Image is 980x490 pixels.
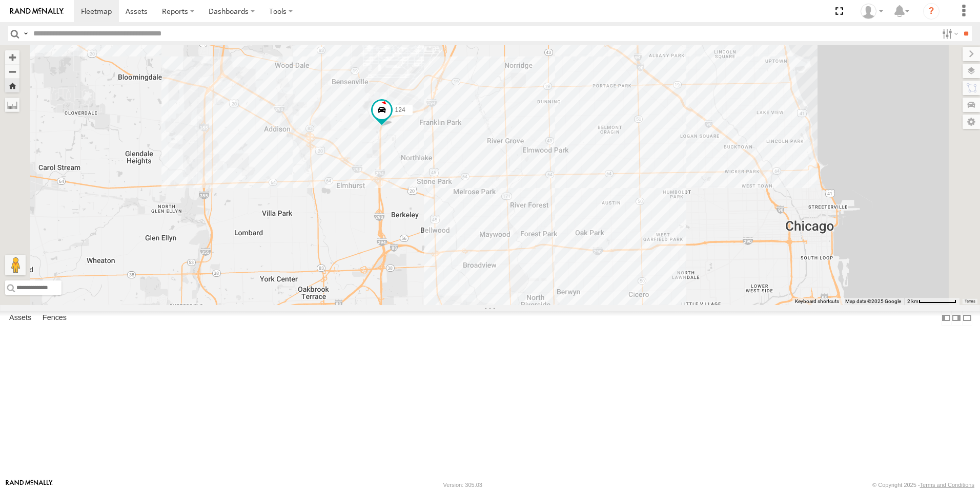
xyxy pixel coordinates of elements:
[962,311,972,326] label: Hide Summary Table
[938,26,960,41] label: Search Filter Options
[845,298,901,304] span: Map data ©2025 Google
[857,4,887,19] div: Ed Pruneda
[920,482,974,488] a: Terms and Conditions
[795,298,839,305] button: Keyboard shortcuts
[5,64,19,79] button: Zoom out
[5,50,19,64] button: Zoom in
[395,107,405,114] span: 124
[872,482,974,488] div: © Copyright 2025 -
[4,311,36,325] label: Assets
[5,79,19,92] button: Zoom Home
[907,298,918,304] span: 2 km
[904,298,959,305] button: Map Scale: 2 km per 70 pixels
[5,98,19,112] label: Measure
[951,311,962,326] label: Dock Summary Table to the Right
[443,482,482,488] div: Version: 305.03
[963,115,980,129] label: Map Settings
[6,480,53,490] a: Visit our Website
[941,311,951,326] label: Dock Summary Table to the Left
[5,255,26,275] button: Drag Pegman onto the map to open Street View
[965,299,975,304] a: Terms
[923,3,940,20] i: ?
[22,26,30,41] label: Search Query
[10,8,64,15] img: rand-logo.svg
[37,311,72,325] label: Fences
